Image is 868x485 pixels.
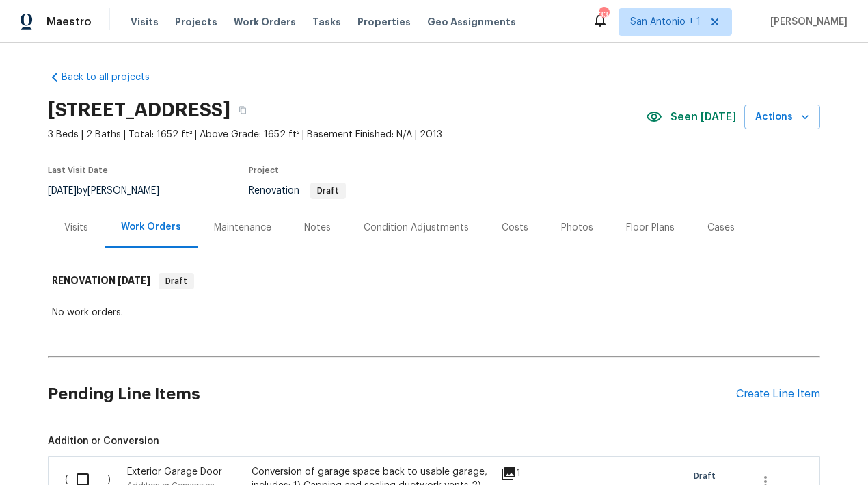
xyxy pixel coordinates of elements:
span: Exterior Garage Door [127,467,222,477]
span: Projects [175,15,217,29]
span: Tasks [312,17,341,27]
span: 3 Beds | 2 Baths | Total: 1652 ft² | Above Grade: 1652 ft² | Basement Finished: N/A | 2013 [48,128,646,142]
span: San Antonio + 1 [630,15,701,29]
span: Geo Assignments [427,15,516,29]
div: Notes [304,221,331,235]
div: Visits [64,221,88,235]
span: Draft [694,469,721,483]
span: Draft [312,187,344,195]
span: [DATE] [48,186,77,196]
span: Work Orders [234,15,296,29]
div: Cases [707,221,735,235]
div: by [PERSON_NAME] [48,183,176,199]
span: Project [249,166,279,174]
span: [PERSON_NAME] [765,15,847,29]
div: 33 [599,8,608,22]
h6: RENOVATION [52,273,150,289]
span: Actions [755,109,809,126]
span: Addition or Conversion [48,434,820,448]
div: Costs [502,221,528,235]
div: No work orders. [52,306,816,319]
div: Work Orders [121,220,181,234]
span: Draft [160,274,193,288]
span: Visits [131,15,159,29]
div: Floor Plans [626,221,675,235]
h2: [STREET_ADDRESS] [48,103,230,117]
button: Actions [744,105,820,130]
h2: Pending Line Items [48,363,736,426]
div: RENOVATION [DATE]Draft [48,259,820,303]
span: [DATE] [118,276,150,285]
a: Back to all projects [48,70,179,84]
span: Maestro [46,15,92,29]
div: Photos [561,221,593,235]
div: Create Line Item [736,388,820,401]
div: 1 [500,465,554,482]
div: Maintenance [214,221,271,235]
span: Renovation [249,186,346,196]
button: Copy Address [230,98,255,122]
div: Condition Adjustments [364,221,469,235]
span: Last Visit Date [48,166,108,174]
span: Seen [DATE] [670,110,736,124]
span: Properties [357,15,411,29]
